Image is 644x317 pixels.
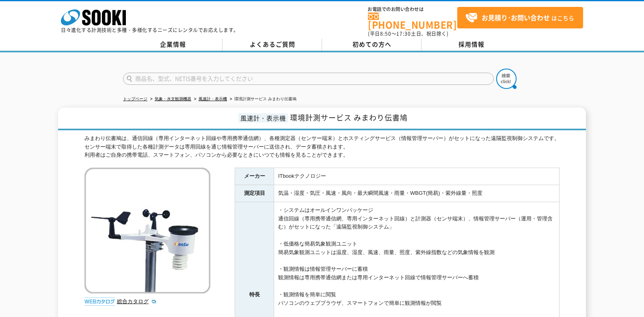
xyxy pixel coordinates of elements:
a: 総合カタログ [117,298,157,304]
li: 環境計測サービス みまわり伝書鳩 [228,95,296,104]
span: 風速計・表示機 [238,113,288,123]
img: webカタログ [84,298,115,306]
input: 商品名、型式、NETIS番号を入力してください [123,73,494,85]
strong: お見積り･お問い合わせ [482,13,550,22]
span: お電話でのお問い合わせは [368,7,457,12]
img: btn_search.png [496,69,516,89]
img: 環境計測サービス みまわり伝書鳩 [84,168,210,293]
div: みまわり伝書鳩は、通信回線（専用インターネット回線や専用携帯通信網）、各種測定器（センサー端末）とホスティングサービス（情報管理サーバー）がセットになった遠隔監視制御システムです。 センサー端末... [84,134,560,160]
a: お見積り･お問い合わせはこちら [457,7,583,28]
a: 初めての方へ [322,39,421,51]
p: 日々進化する計測技術と多種・多様化するニーズにレンタルでお応えします。 [61,28,239,32]
a: 企業情報 [123,39,223,51]
td: 気温・湿度・気圧・風速・風向・最大瞬間風速・雨量・WBGT(簡易)・紫外線量・照度 [274,185,560,202]
a: 風速計・表示機 [199,97,227,101]
span: 8:50 [380,30,391,37]
span: はこちら [465,12,574,24]
a: トップページ [123,97,147,101]
th: メーカー [235,168,274,185]
a: 気象・水文観測機器 [155,97,191,101]
td: ITbookテクノロジー [274,168,560,185]
span: 17:30 [396,30,411,37]
a: よくあるご質問 [223,39,322,51]
span: (平日 ～ 土日、祝日除く) [368,30,448,37]
a: 採用情報 [421,39,521,51]
span: 初めての方へ [352,40,391,49]
span: 環境計測サービス みまわり伝書鳩 [290,112,408,123]
th: 測定項目 [235,185,274,202]
a: [PHONE_NUMBER] [368,13,457,29]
